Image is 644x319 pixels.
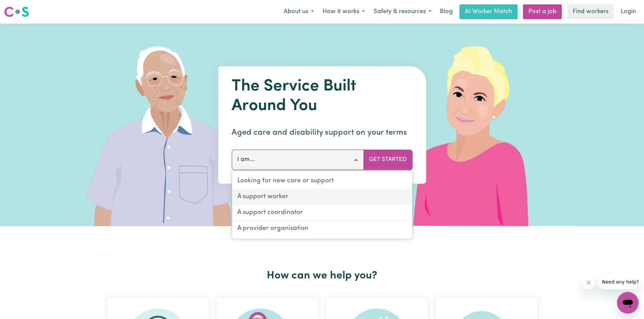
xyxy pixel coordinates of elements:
[4,4,29,20] a: Careseekers logo
[103,269,541,282] h2: How can we help you?
[232,150,364,170] button: I am...
[436,4,457,19] a: Blog
[567,4,614,19] a: Find workers
[617,4,640,19] a: Login
[232,170,412,239] div: I am...
[232,174,412,189] a: Looking for new care or support
[4,6,29,18] img: Careseekers logo
[617,292,639,314] iframe: Button to launch messaging window
[232,221,412,236] a: A provider organisation
[459,4,518,19] a: AI Worker Match
[363,150,412,170] button: Get Started
[232,189,412,205] a: A support worker
[279,5,318,19] button: About us
[523,4,562,19] a: Post a job
[598,274,639,289] iframe: Message from company
[582,276,595,289] iframe: Close message
[369,5,436,19] button: Safety & resources
[318,5,369,19] button: How it works
[232,127,412,139] p: Aged care and disability support on your terms
[232,77,412,116] h1: The Service Built Around You
[4,5,41,10] span: Need any help?
[232,205,412,221] a: A support coordinator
